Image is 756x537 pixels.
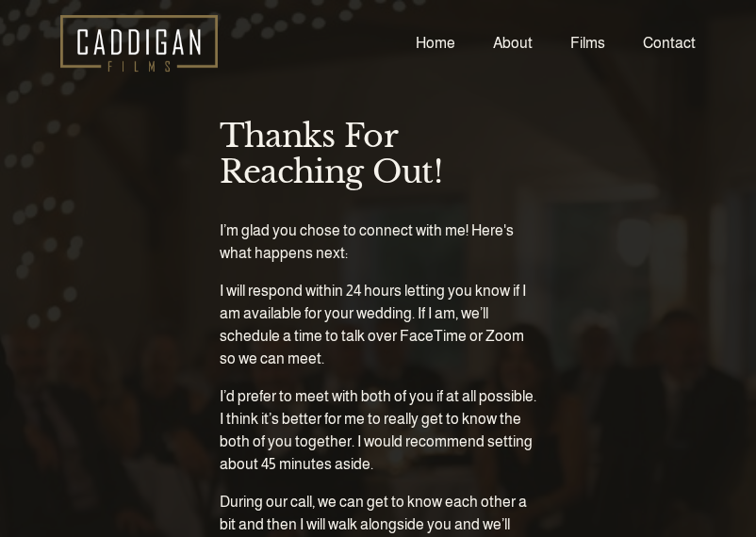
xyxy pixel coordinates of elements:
p: I’m glad you chose to connect with me! Here's what happens next: [220,220,537,265]
img: Caddigan Films [60,15,218,72]
p: I’d prefer to meet with both of you if at all possible. I think it’s better for me to really get ... [220,385,537,476]
a: Contact [643,30,696,56]
a: About [493,30,533,56]
a: Home [416,30,455,56]
h2: Thanks For Reaching Out! [220,119,537,188]
p: I will respond within 24 hours letting you know if I am available for your wedding. If I am, we’l... [220,280,537,370]
a: Films [570,30,605,56]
